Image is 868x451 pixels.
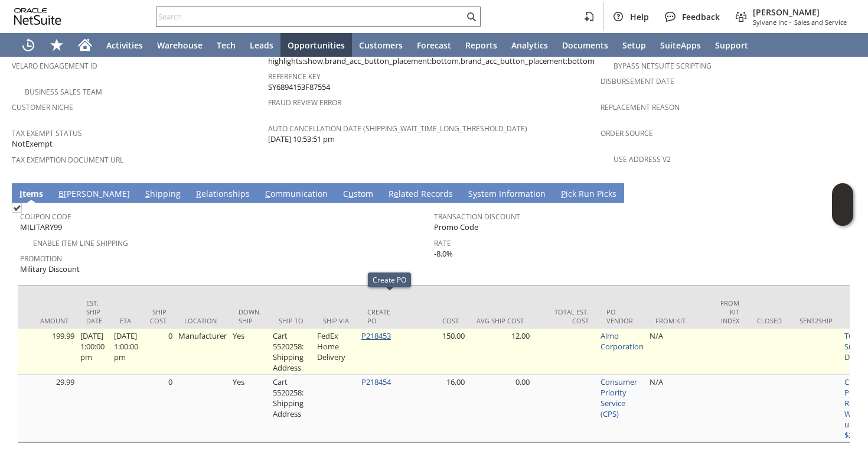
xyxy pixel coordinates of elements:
td: Cart 5520258: Shipping Address [270,375,314,442]
a: Velaro Engagement ID [12,61,97,71]
td: 0.00 [468,375,533,442]
a: SuiteApps [653,33,708,57]
a: Customers [352,33,410,57]
svg: Search [464,9,478,24]
a: Business Sales Team [25,87,102,97]
a: B[PERSON_NAME] [56,188,133,201]
td: Yes [230,329,270,375]
span: Analytics [511,40,548,51]
a: Promotion [20,254,62,264]
td: 199.99 [12,329,77,375]
a: Activities [99,33,150,57]
td: [DATE] 1:00:00 pm [77,329,111,375]
a: P218453 [361,330,391,341]
span: R [196,188,201,199]
div: ETA [120,316,132,325]
a: Enable Item Line Shipping [33,238,128,248]
div: Shortcuts [43,33,71,57]
div: Ship Cost [150,307,167,325]
div: Ship To [279,316,305,325]
div: Amount [21,316,68,325]
span: Sylvane Inc [753,18,787,27]
div: Avg Ship Cost [477,316,524,325]
span: - [789,18,792,27]
span: [DATE] 10:53:51 pm [268,134,335,145]
td: N/A [647,375,712,442]
a: Consumer Priority Service (CPS) [601,377,637,419]
div: Est. Ship Date [86,298,102,325]
span: I [19,188,22,199]
a: Recent Records [14,33,43,57]
a: P218454 [361,377,391,387]
a: Home [71,33,99,57]
a: Tax Exempt Status [12,128,82,138]
div: Cost [412,316,459,325]
a: Custom [340,188,376,201]
a: Forecast [410,33,458,57]
a: Disbursement Date [601,76,674,86]
span: Tech [217,40,236,51]
div: From Kit [655,316,703,325]
a: Analytics [504,33,555,57]
span: Documents [562,40,608,51]
span: P [561,188,566,199]
span: u [348,188,354,199]
td: Yes [230,375,270,442]
input: Search [156,9,464,24]
svg: logo [14,8,61,25]
span: y [473,188,477,199]
span: Forecast [417,40,451,51]
span: -8.0% [434,248,453,259]
span: Promo Code [434,222,478,233]
a: Tech [210,33,243,57]
td: 0 [141,329,175,375]
td: FedEx Home Delivery [314,329,358,375]
a: Communication [262,188,331,201]
img: Checked [12,203,22,213]
div: From Kit Index [720,298,739,325]
div: Location [184,316,221,325]
a: System Information [465,188,549,201]
td: 150.00 [403,329,468,375]
div: Sent2Ship [800,316,833,325]
div: Down. Ship [239,307,261,325]
a: Tax Exemption Document URL [12,155,123,165]
span: Activities [106,40,143,51]
span: Reports [465,40,497,51]
span: Leads [250,40,273,51]
td: 29.99 [12,375,77,442]
span: S [145,188,150,199]
a: Items [17,188,46,201]
div: PO Vendor [606,307,638,325]
a: Pick Run Picks [558,188,619,201]
a: Auto Cancellation Date (shipping_wait_time_long_threshold_date) [268,124,527,134]
a: Warehouse [150,33,210,57]
span: [PERSON_NAME] [753,7,847,18]
div: Closed [757,316,782,325]
div: Create PO [367,307,394,325]
td: 16.00 [403,375,468,442]
a: Order Source [601,128,653,138]
a: Related Records [386,188,456,201]
td: N/A [647,329,712,375]
a: Bypass NetSuite Scripting [614,61,712,71]
span: Setup [622,40,646,51]
span: SuiteApps [660,40,701,51]
a: Transaction Discount [434,212,520,222]
a: Support [708,33,755,57]
a: Use Address V2 [614,154,671,164]
td: 12.00 [468,329,533,375]
td: Cart 5520258: Shipping Address [270,329,314,375]
svg: Home [78,38,92,52]
span: Sales and Service [794,18,847,27]
span: Help [630,11,649,22]
a: Leads [243,33,280,57]
a: Opportunities [280,33,352,57]
a: Shipping [142,188,184,201]
td: 0 [141,375,175,442]
span: Military Discount [20,264,80,275]
span: C [265,188,270,199]
span: Warehouse [157,40,203,51]
td: [DATE] 1:00:00 pm [111,329,141,375]
a: Relationships [193,188,253,201]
